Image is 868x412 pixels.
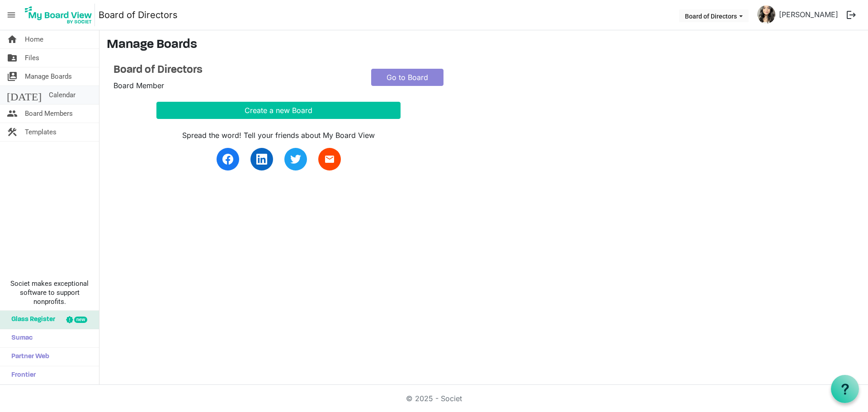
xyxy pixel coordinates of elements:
a: © 2025 - Societ [406,394,462,403]
span: home [7,30,18,48]
span: Manage Boards [25,67,72,85]
span: construction [7,123,18,141]
button: logout [842,5,861,24]
a: Board of Directors [99,6,178,24]
span: menu [3,6,20,24]
a: Go to Board [371,69,443,86]
span: switch_account [7,67,18,85]
span: Calendar [49,86,75,104]
img: My Board View Logo [22,4,95,26]
span: Files [25,49,39,67]
img: QhViuRjjbLGsYfSISLR-tr4Rxxi0Fv_tlt-T23NTfBULG3JzrpqZvCQftucg97POZwK-8bcXibYDhP0qO_gShw_thumb.png [757,5,775,24]
div: Spread the word! Tell your friends about My Board View [156,130,401,141]
img: twitter.svg [290,154,301,165]
button: Board of Directors dropdownbutton [679,9,749,22]
img: facebook.svg [222,154,233,165]
a: My Board View Logo [22,4,99,26]
button: Create a new Board [156,102,401,119]
span: Partner Web [7,348,49,366]
span: Board Members [25,104,73,123]
span: Templates [25,123,57,141]
div: new [74,317,87,323]
span: folder_shared [7,49,18,67]
h3: Manage Boards [107,38,861,53]
span: [DATE] [7,86,42,104]
span: Board Member [113,81,164,90]
span: Glass Register [7,311,55,329]
span: Societ makes exceptional software to support nonprofits. [4,279,95,306]
span: email [324,154,335,165]
span: Home [25,30,43,48]
a: email [318,148,341,170]
span: people [7,104,18,123]
img: linkedin.svg [256,154,267,165]
a: [PERSON_NAME] [775,5,842,24]
span: Sumac [7,329,33,347]
span: Frontier [7,366,36,384]
a: Board of Directors [113,64,358,77]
